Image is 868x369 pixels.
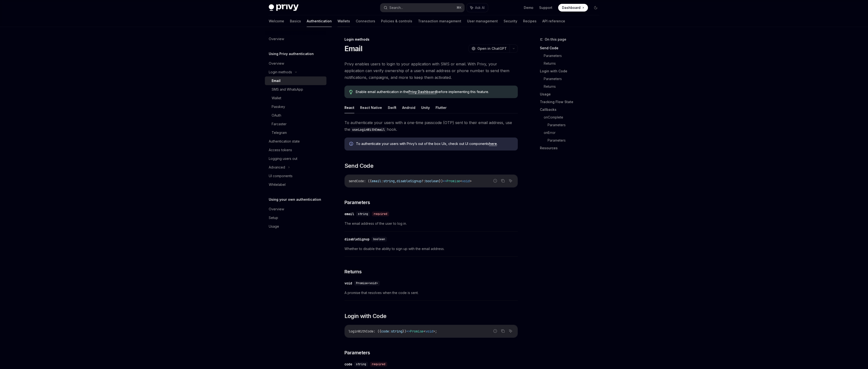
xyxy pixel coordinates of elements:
[397,179,422,183] span: disableSignup
[265,172,326,180] a: UI components
[344,362,352,367] div: code
[344,221,518,226] span: The email address of the user to log in.
[540,67,603,75] a: Login with Code
[269,138,300,144] div: Authentication state
[540,144,603,152] a: Resources
[344,102,354,113] button: React
[540,106,603,113] a: Callbacks
[370,362,387,367] div: required
[436,102,447,113] button: Flutter
[344,44,362,53] h1: Email
[402,329,406,333] span: })
[269,197,321,202] h5: Using your own authentication
[356,89,513,94] span: Enable email authentication in the before implementing this feature.
[307,15,332,27] a: Authentication
[272,113,281,118] div: OAuth
[391,329,402,333] span: string
[443,179,447,183] span: =>
[422,179,425,183] span: ?:
[269,15,284,27] a: Welcome
[542,15,565,27] a: API reference
[548,137,603,144] a: Parameters
[364,179,372,183] span: : ({
[372,179,381,183] span: email
[540,98,603,106] a: Tracking Flow State
[269,182,286,188] div: Whitelabel
[265,102,326,111] a: Passkey
[269,156,297,162] div: Logging users out
[337,15,350,27] a: Wallets
[344,119,518,133] span: To authenticate your users with a one-time passcode (OTP) sent to their email address, use the hook.
[344,290,518,296] span: A promise that resolves when the code is sent.
[269,61,284,66] div: Overview
[470,179,472,183] span: >
[544,129,603,137] a: onError
[544,52,603,60] a: Parameters
[456,6,462,10] span: ⌘ K
[350,127,387,132] code: useLoginWithEmail
[272,87,303,92] div: SMS and WhatsApp
[467,15,498,27] a: User management
[500,178,506,184] button: Copy the contents from the code block
[492,328,498,334] button: Report incorrect code
[265,154,326,163] a: Logging users out
[492,178,498,184] button: Report incorrect code
[358,212,368,216] span: string
[389,5,403,11] div: Search...
[381,179,383,183] span: :
[425,179,439,183] span: boolean
[507,328,514,334] button: Ask AI
[269,147,292,153] div: Access tokens
[477,46,507,51] span: Open in ChatGPT
[540,44,603,52] a: Send Code
[439,179,443,183] span: })
[344,312,387,320] span: Login with Code
[418,15,461,27] a: Transaction management
[372,212,389,216] div: required
[265,85,326,94] a: SMS and WhatsApp
[272,78,281,84] div: Email
[356,141,513,146] span: To authenticate your users with Privy’s out of the box UIs, check out UI components .
[344,37,518,42] div: Login methods
[447,179,460,183] span: Promise
[562,5,581,10] span: Dashboard
[544,60,603,67] a: Returns
[269,69,292,75] div: Login methods
[272,130,287,136] div: Telegram
[265,94,326,102] a: Wallet
[402,102,415,113] button: Android
[545,37,566,42] span: On this page
[425,329,433,333] span: void
[435,329,437,333] span: ;
[272,121,287,127] div: Farcaster
[344,61,518,81] span: Privy enables users to login to your application with SMS or email. With Privy, your application ...
[383,179,395,183] span: string
[344,268,362,275] span: Returns
[467,3,488,12] button: Ask AI
[475,5,485,10] span: Ask AI
[462,179,470,183] span: void
[380,3,464,12] button: Search...⌘K
[356,281,378,285] span: Promise<void>
[269,206,284,212] div: Overview
[356,15,375,27] a: Connectors
[421,102,430,113] button: Unity
[344,162,374,170] span: Send Code
[507,178,514,184] button: Ask AI
[558,4,588,12] a: Dashboard
[349,90,353,94] svg: Tip
[265,59,326,68] a: Overview
[265,180,326,189] a: Whitelabel
[544,113,603,121] a: onComplete
[265,222,326,231] a: Usage
[388,102,396,113] button: Swift
[408,90,437,94] a: Privy Dashboard
[344,237,369,242] div: disableSignup
[395,179,397,183] span: ,
[410,329,424,333] span: Promise
[265,111,326,120] a: OAuth
[389,329,391,333] span: :
[265,120,326,128] a: Farcaster
[523,15,537,27] a: Recipes
[539,5,552,10] a: Support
